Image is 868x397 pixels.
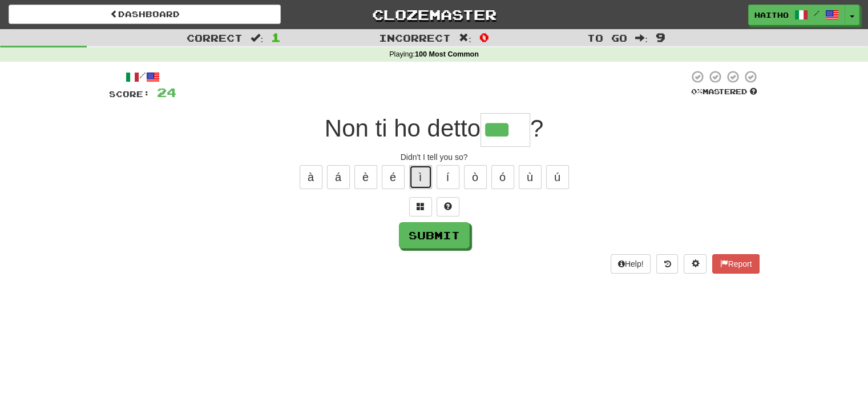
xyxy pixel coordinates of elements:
[491,165,514,189] button: ó
[459,33,471,43] span: :
[546,165,569,189] button: ú
[479,30,489,44] span: 0
[409,165,432,189] button: ì
[399,222,470,248] button: Submit
[656,30,665,44] span: 9
[530,115,543,142] span: ?
[298,5,570,25] a: Clozemaster
[519,165,542,189] button: ù
[712,254,759,274] button: Report
[109,70,176,84] div: /
[748,5,845,25] a: Haitho /
[379,32,451,43] span: Incorrect
[187,32,243,43] span: Correct
[109,89,150,99] span: Score:
[691,87,703,96] span: 0 %
[327,165,350,189] button: á
[689,87,760,97] div: Mastered
[814,9,819,17] span: /
[437,197,459,216] button: Single letter hint - you only get 1 per sentence and score half the points! alt+h
[354,165,377,189] button: è
[464,165,487,189] button: ò
[382,165,405,189] button: é
[611,254,651,274] button: Help!
[325,115,481,142] span: Non ti ho detto
[754,10,789,20] span: Haitho
[271,30,281,44] span: 1
[656,254,678,274] button: Round history (alt+y)
[437,165,459,189] button: í
[300,165,322,189] button: à
[587,32,627,43] span: To go
[251,33,263,43] span: :
[157,85,176,99] span: 24
[9,5,281,24] a: Dashboard
[415,50,479,58] strong: 100 Most Common
[635,33,648,43] span: :
[409,197,432,216] button: Switch sentence to multiple choice alt+p
[109,151,760,163] div: Didn't I tell you so?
